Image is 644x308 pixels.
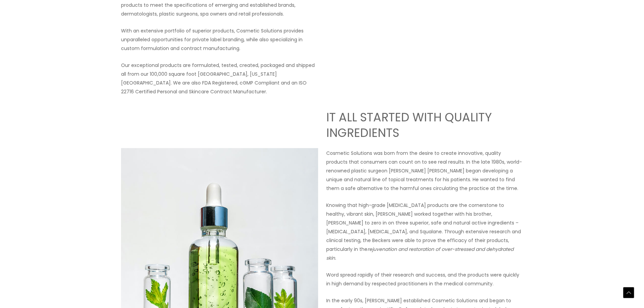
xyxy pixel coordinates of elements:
h2: IT ALL STARTED WITH QUALITY INGREDIENTS [326,110,523,140]
p: Cosmetic Solutions was born from the desire to create innovative, quality products that consumers... [326,149,523,193]
p: Our exceptional products are formulated, tested, created, packaged and shipped all from our 100,0... [121,61,318,96]
p: Word spread rapidly of their research and success, and the products were quickly in high demand b... [326,270,523,288]
p: With an extensive portfolio of superior products, Cosmetic Solutions provides unparalleled opport... [121,26,318,53]
em: rejuvenation and restoration of over-stressed and dehydrated skin. [326,246,514,261]
p: Knowing that high-grade [MEDICAL_DATA] products are the cornerstone to healthy, vibrant skin, [PE... [326,201,523,262]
